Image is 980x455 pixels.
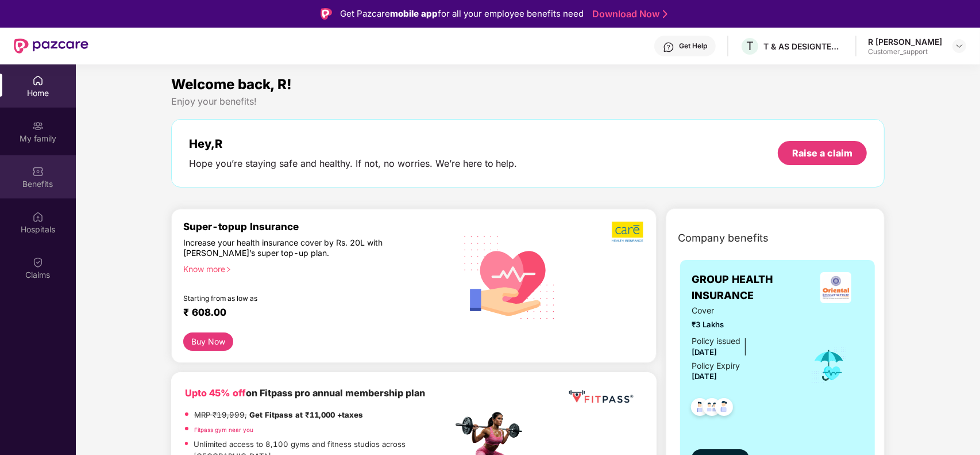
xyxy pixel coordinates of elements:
strong: Get Fitpass at ₹11,000 +taxes [249,410,363,419]
img: fppp.png [566,386,635,407]
img: svg+xml;base64,PHN2ZyBpZD0iQmVuZWZpdHMiIHhtbG5zPSJodHRwOi8vd3d3LnczLm9yZy8yMDAwL3N2ZyIgd2lkdGg9Ij... [32,166,44,177]
img: Logo [321,8,332,20]
span: GROUP HEALTH INSURANCE [692,272,808,304]
div: R [PERSON_NAME] [868,36,942,47]
img: svg+xml;base64,PHN2ZyBpZD0iSGVscC0zMngzMiIgeG1sbnM9Imh0dHA6Ly93d3cudzMub3JnLzIwMDAvc3ZnIiB3aWR0aD... [663,41,674,53]
span: Company benefits [678,230,769,246]
button: Buy Now [183,332,233,351]
span: ₹3 Lakhs [692,319,795,331]
img: svg+xml;base64,PHN2ZyB4bWxucz0iaHR0cDovL3d3dy53My5vcmcvMjAwMC9zdmciIHhtbG5zOnhsaW5rPSJodHRwOi8vd3... [455,221,565,332]
img: Stroke [663,8,668,20]
img: svg+xml;base64,PHN2ZyB4bWxucz0iaHR0cDovL3d3dy53My5vcmcvMjAwMC9zdmciIHdpZHRoPSI0OC45NDMiIGhlaWdodD... [686,395,714,423]
div: Policy Expiry [692,360,740,372]
strong: mobile app [390,8,438,19]
img: svg+xml;base64,PHN2ZyBpZD0iSG9zcGl0YWxzIiB4bWxucz0iaHR0cDovL3d3dy53My5vcmcvMjAwMC9zdmciIHdpZHRoPS... [32,211,44,223]
div: T & AS DESIGNTECH SERVICES PRIVATE LIMITED [763,41,844,52]
div: Raise a claim [792,147,852,159]
img: b5dec4f62d2307b9de63beb79f102df3.png [612,221,645,243]
div: Hope you’re staying safe and healthy. If not, no worries. We’re here to help. [189,158,518,170]
span: right [225,266,232,273]
div: Starting from as low as [183,294,404,302]
img: icon [811,346,848,384]
span: T [746,39,754,53]
div: Get Pazcare for all your employee benefits need [340,7,584,21]
div: Hey, R [189,137,518,151]
img: svg+xml;base64,PHN2ZyB4bWxucz0iaHR0cDovL3d3dy53My5vcmcvMjAwMC9zdmciIHdpZHRoPSI0OC45NDMiIGhlaWdodD... [710,395,738,423]
del: MRP ₹19,999, [194,410,247,419]
span: Cover [692,304,795,317]
img: New Pazcare Logo [14,39,88,53]
img: svg+xml;base64,PHN2ZyB4bWxucz0iaHR0cDovL3d3dy53My5vcmcvMjAwMC9zdmciIHdpZHRoPSI0OC45MTUiIGhlaWdodD... [698,395,726,423]
img: insurerLogo [820,272,851,303]
div: Customer_support [868,47,942,56]
div: Increase your health insurance cover by Rs. 20L with [PERSON_NAME]’s super top-up plan. [183,238,403,259]
img: svg+xml;base64,PHN2ZyB3aWR0aD0iMjAiIGhlaWdodD0iMjAiIHZpZXdCb3g9IjAgMCAyMCAyMCIgZmlsbD0ibm9uZSIgeG... [32,120,44,132]
a: Download Now [592,8,664,20]
div: Know more [183,264,446,272]
span: [DATE] [692,372,717,381]
b: on Fitpass pro annual membership plan [185,387,425,399]
div: Enjoy your benefits! [171,95,885,108]
b: Upto 45% off [185,387,246,399]
span: Welcome back, R! [171,76,292,93]
a: Fitpass gym near you [194,426,253,433]
img: svg+xml;base64,PHN2ZyBpZD0iQ2xhaW0iIHhtbG5zPSJodHRwOi8vd3d3LnczLm9yZy8yMDAwL3N2ZyIgd2lkdGg9IjIwIi... [32,257,44,268]
div: Get Help [679,41,707,51]
div: Policy issued [692,335,740,347]
img: svg+xml;base64,PHN2ZyBpZD0iRHJvcGRvd24tMzJ4MzIiIHhtbG5zPSJodHRwOi8vd3d3LnczLm9yZy8yMDAwL3N2ZyIgd2... [955,41,964,51]
div: Super-topup Insurance [183,221,453,232]
img: svg+xml;base64,PHN2ZyBpZD0iSG9tZSIgeG1sbnM9Imh0dHA6Ly93d3cudzMub3JnLzIwMDAvc3ZnIiB3aWR0aD0iMjAiIG... [32,75,44,86]
span: [DATE] [692,347,717,357]
div: ₹ 608.00 [183,307,441,320]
